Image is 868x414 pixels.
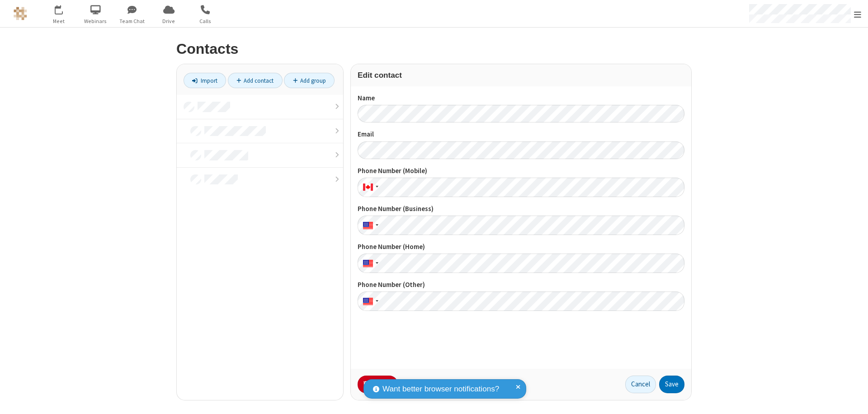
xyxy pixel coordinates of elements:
label: Phone Number (Home) [358,242,684,252]
label: Phone Number (Mobile) [358,166,684,176]
img: QA Selenium DO NOT DELETE OR CHANGE [14,7,27,20]
div: United States: + 1 [358,216,381,235]
span: Calls [189,17,222,25]
span: Meet [42,17,76,25]
label: Phone Number (Business) [358,204,684,214]
a: Import [184,73,226,88]
div: Canada: + 1 [358,178,381,197]
span: Team Chat [115,17,149,25]
div: United States: + 1 [358,254,381,273]
label: Name [358,93,684,103]
label: Email [358,129,684,140]
span: Want better browser notifications? [382,383,499,395]
label: Phone Number (Other) [358,280,684,290]
button: Delete [358,376,398,394]
a: Add contact [228,73,283,88]
div: 1 [61,5,67,12]
button: Save [659,376,684,394]
h3: Edit contact [358,71,684,80]
div: United States: + 1 [358,292,381,311]
a: Add group [284,73,335,88]
h2: Contacts [176,41,692,57]
button: Cancel [625,376,656,394]
span: Webinars [79,17,113,25]
span: Drive [152,17,186,25]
